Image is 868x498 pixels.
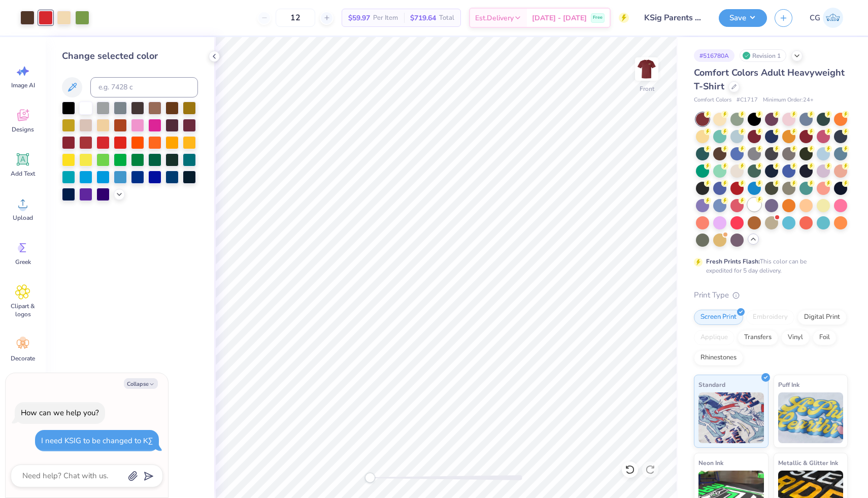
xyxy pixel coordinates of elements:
input: Untitled Design [637,8,711,28]
strong: Fresh Prints Flash: [706,257,760,265]
span: Add Text [11,170,35,178]
span: $59.97 [348,13,370,23]
span: Designs [12,125,34,134]
span: Decorate [11,354,35,362]
span: Total [439,13,454,23]
div: Embroidery [746,310,794,325]
span: # C1717 [737,96,758,105]
div: Front [640,84,654,93]
span: Free [593,14,603,21]
span: Neon Ink [698,457,723,468]
div: Digital Print [797,310,847,325]
img: Puff Ink [778,392,844,443]
button: Save [719,9,767,27]
span: [DATE] - [DATE] [532,13,587,23]
a: CG [805,8,848,28]
span: Image AI [11,81,35,89]
span: Puff Ink [778,379,799,390]
span: Comfort Colors [694,96,731,105]
span: $719.64 [410,13,436,23]
img: Standard [698,392,764,443]
img: Carlee Gerke [823,8,843,28]
span: Minimum Order: 24 + [763,96,814,105]
input: – – [276,9,315,27]
input: e.g. 7428 c [90,77,198,97]
div: How can we help you? [21,408,99,418]
button: Collapse [124,378,158,389]
div: I need KSIG to be changed to ΚΣ [41,436,153,446]
div: Vinyl [781,330,810,345]
span: Clipart & logos [6,302,40,318]
span: Per Item [373,13,398,23]
span: Metallic & Glitter Ink [778,457,838,468]
span: CG [810,12,820,24]
div: Foil [813,330,837,345]
span: Comfort Colors Adult Heavyweight T-Shirt [694,67,845,92]
div: Revision 1 [740,49,786,62]
div: Applique [694,330,735,345]
span: Standard [698,379,725,390]
div: Print Type [694,289,848,301]
span: Greek [15,258,31,266]
div: Screen Print [694,310,743,325]
div: Change selected color [62,49,198,63]
div: # 516780A [694,49,735,62]
img: Front [637,59,657,79]
div: This color can be expedited for 5 day delivery. [706,257,831,275]
span: Upload [13,214,33,222]
div: Accessibility label [365,473,375,483]
span: Est. Delivery [475,13,514,23]
div: Rhinestones [694,350,743,366]
div: Transfers [738,330,778,345]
